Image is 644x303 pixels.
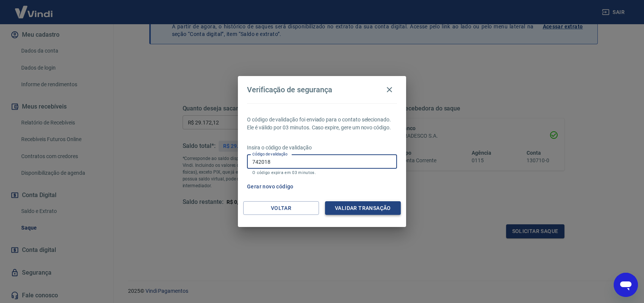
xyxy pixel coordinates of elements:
[252,151,288,157] label: Código de validação
[247,85,332,94] h4: Verificação de segurança
[252,170,392,175] p: O código expira em 03 minutos.
[243,201,319,215] button: Voltar
[247,144,397,152] p: Insira o código de validação
[247,116,397,132] p: O código de validação foi enviado para o contato selecionado. Ele é válido por 03 minutos. Caso e...
[614,273,638,297] iframe: Botão para abrir a janela de mensagens
[325,201,401,215] button: Validar transação
[244,180,297,194] button: Gerar novo código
